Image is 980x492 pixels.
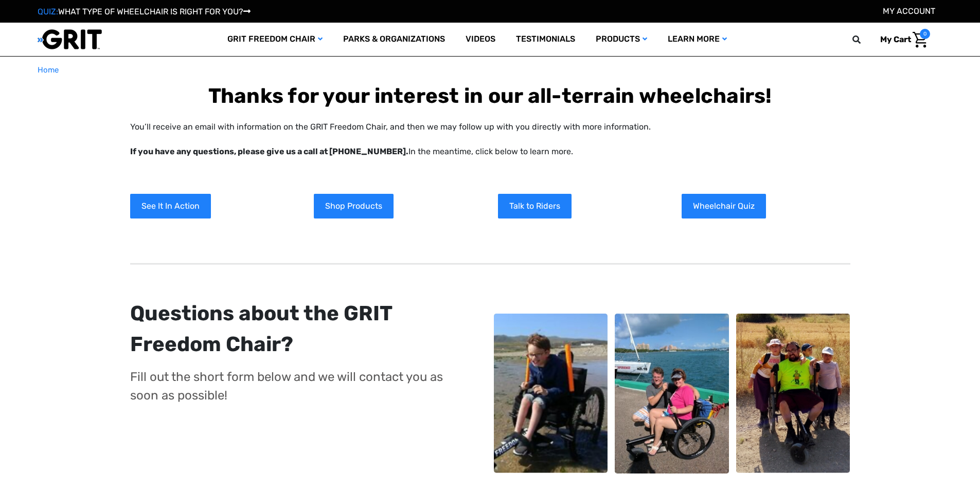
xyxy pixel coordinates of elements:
a: Parks & Organizations [333,23,455,56]
a: Products [585,23,657,56]
span: 0 [920,29,930,39]
a: Home [38,64,59,76]
span: QUIZ: [38,7,58,16]
a: Account [883,6,935,16]
img: Cart [913,32,928,48]
p: You’ll receive an email with information on the GRIT Freedom Chair, and then we may follow up wit... [130,121,850,158]
div: Questions about the GRIT Freedom Chair? [130,298,455,360]
span: My Cart [880,34,911,44]
p: Fill out the short form below and we will contact you as soon as possible! [130,368,455,405]
input: Search [857,29,872,50]
iframe: Form 0 [130,412,455,489]
nav: Breadcrumb [38,64,943,76]
a: GRIT Freedom Chair [217,23,333,56]
a: Testimonials [506,23,585,56]
strong: If you have any questions, please give us a call at [PHONE_NUMBER]. [130,147,408,156]
b: Thanks for your interest in our all-terrain wheelchairs! [208,84,772,108]
a: Videos [455,23,506,56]
a: Talk to Riders [498,194,572,218]
img: GRIT All-Terrain Wheelchair and Mobility Equipment [38,29,102,50]
a: Cart with 0 items [872,29,930,50]
a: Wheelchair Quiz [682,194,766,218]
a: QUIZ:WHAT TYPE OF WHEELCHAIR IS RIGHT FOR YOU? [38,7,251,16]
a: Shop Products [314,194,394,218]
a: Learn More [657,23,737,56]
span: Home [38,65,59,75]
a: See It In Action [130,194,211,218]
